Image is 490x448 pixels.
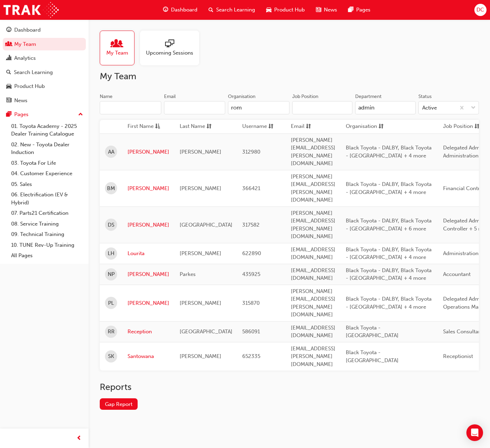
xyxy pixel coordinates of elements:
[6,98,11,104] span: news-icon
[443,122,473,131] span: Job Position
[310,3,343,17] a: news-iconNews
[78,110,83,119] span: up-icon
[128,221,169,229] a: [PERSON_NAME]
[106,49,128,57] span: My Team
[128,299,169,307] a: [PERSON_NAME]
[8,158,86,169] a: 03. Toyota For Life
[100,71,479,82] h2: My Team
[291,210,335,240] span: [PERSON_NAME][EMAIL_ADDRESS][PERSON_NAME][DOMAIN_NAME]
[266,6,271,14] span: car-icon
[291,288,335,318] span: [PERSON_NAME][EMAIL_ADDRESS][PERSON_NAME][DOMAIN_NAME]
[418,93,432,100] div: Status
[14,54,36,62] div: Analytics
[203,3,261,17] a: search-iconSearch Learning
[3,52,86,65] a: Analytics
[14,26,41,34] div: Dashboard
[14,68,53,76] div: Search Learning
[261,3,310,17] a: car-iconProduct Hub
[291,267,335,282] span: [EMAIL_ADDRESS][DOMAIN_NAME]
[108,221,114,229] span: DS
[242,185,260,192] span: 366421
[180,328,232,335] span: [GEOGRAPHIC_DATA]
[291,246,335,261] span: [EMAIL_ADDRESS][DOMAIN_NAME]
[242,250,261,256] span: 622890
[346,181,432,195] span: Black Toyota - DALBY, Black Toyota - [GEOGRAPHIC_DATA] + 4 more
[108,148,114,156] span: AA
[128,122,166,131] button: First Nameasc-icon
[242,353,260,359] span: 652335
[128,352,169,360] a: Santowana
[6,27,11,33] span: guage-icon
[14,111,28,119] div: Pages
[356,6,370,14] span: Pages
[6,83,11,90] span: car-icon
[164,93,176,100] div: Email
[108,250,114,258] span: LH
[8,240,86,251] a: 10. TUNE Rev-Up Training
[3,22,86,108] button: DashboardMy TeamAnalyticsSearch LearningProduct HubNews
[100,31,140,65] a: My Team
[292,93,318,100] div: Job Position
[474,122,480,131] span: sorting-icon
[8,219,86,229] a: 08. Service Training
[291,122,329,131] button: Emailsorting-icon
[343,3,376,17] a: pages-iconPages
[128,328,169,336] a: Reception
[242,271,260,277] span: 435925
[8,250,86,261] a: All Pages
[8,139,86,158] a: 02. New - Toyota Dealer Induction
[6,55,11,62] span: chart-icon
[242,222,260,228] span: 317582
[171,6,197,14] span: Dashboard
[443,122,481,131] button: Job Positionsorting-icon
[3,80,86,93] a: Product Hub
[155,122,160,131] span: asc-icon
[443,271,471,277] span: Accountant
[8,121,86,139] a: 01. Toyota Academy - 2025 Dealer Training Catalogue
[216,6,255,14] span: Search Learning
[8,208,86,219] a: 07. Parts21 Certification
[128,122,154,131] span: First Name
[165,39,174,49] span: sessionType_ONLINE_URL-icon
[157,3,203,17] a: guage-iconDashboard
[108,352,114,360] span: SK
[6,70,11,76] span: search-icon
[108,328,115,336] span: RR
[466,424,483,441] div: Open Intercom Messenger
[422,104,437,112] div: Active
[107,185,115,193] span: BM
[3,2,59,18] img: Trak
[242,122,267,131] span: Username
[8,179,86,190] a: 05. Sales
[100,398,138,410] a: Gap Report
[3,66,86,79] a: Search Learning
[180,353,221,359] span: [PERSON_NAME]
[100,101,161,114] input: Name
[140,31,205,65] a: Upcoming Sessions
[128,185,169,193] a: [PERSON_NAME]
[316,6,321,14] span: news-icon
[291,173,335,203] span: [PERSON_NAME][EMAIL_ADDRESS][PERSON_NAME][DOMAIN_NAME]
[346,145,432,159] span: Black Toyota - DALBY, Black Toyota - [GEOGRAPHIC_DATA] + 4 more
[180,271,196,277] span: Parkes
[3,108,86,121] button: Pages
[476,6,484,14] span: DC
[228,101,289,114] input: Organisation
[346,267,432,282] span: Black Toyota - DALBY, Black Toyota - [GEOGRAPHIC_DATA] + 4 more
[378,122,384,131] span: sorting-icon
[355,93,382,100] div: Department
[474,4,487,16] button: DC
[348,6,353,14] span: pages-icon
[346,122,384,131] button: Organisationsorting-icon
[163,6,168,14] span: guage-icon
[128,250,169,258] a: Lourita
[268,122,273,131] span: sorting-icon
[180,122,218,131] button: Last Namesorting-icon
[128,148,169,156] a: [PERSON_NAME]
[242,300,260,306] span: 315870
[209,6,213,14] span: search-icon
[180,300,221,306] span: [PERSON_NAME]
[180,222,232,228] span: [GEOGRAPHIC_DATA]
[76,434,82,443] span: prev-icon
